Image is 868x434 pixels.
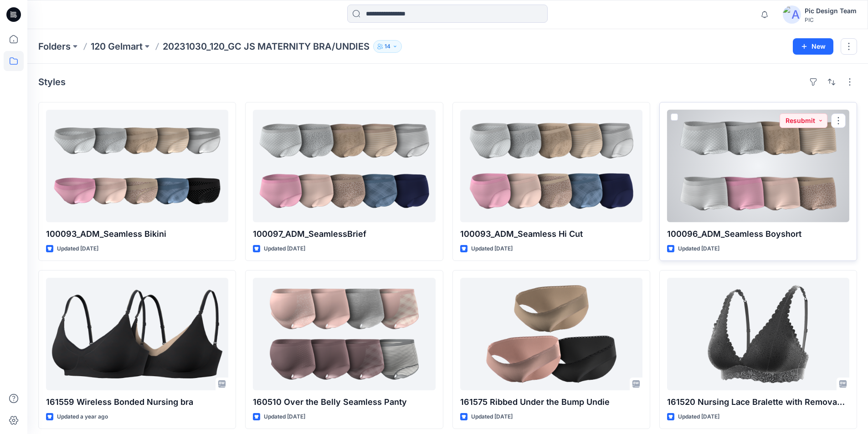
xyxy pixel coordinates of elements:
[57,412,108,422] p: Updated a year ago
[253,278,435,390] a: 160510 Over the Belly Seamless Panty
[38,77,66,87] h4: Styles
[667,228,849,240] p: 100096_ADM_Seamless Boyshort
[460,228,642,240] p: 100093_ADM_Seamless Hi Cut
[460,278,642,390] a: 161575 Ribbed Under the Bump Undie
[57,244,98,254] p: Updated [DATE]
[163,40,370,53] p: 20231030_120_GC JS MATERNITY BRA/UNDIES
[264,244,305,254] p: Updated [DATE]
[471,244,513,254] p: Updated [DATE]
[46,228,228,240] p: 100093_ADM_Seamless Bikini
[805,5,857,16] div: Pic Design Team
[264,412,305,422] p: Updated [DATE]
[253,228,435,240] p: 100097_ADM_SeamlessBrief
[783,5,801,24] img: avatar
[373,40,402,53] button: 14
[678,412,719,422] p: Updated [DATE]
[385,41,390,51] p: 14
[471,412,513,422] p: Updated [DATE]
[667,278,849,390] a: 161520 Nursing Lace Bralette with Removable cups V2
[460,110,642,222] a: 100093_ADM_Seamless Hi Cut
[805,16,857,23] div: PIC
[253,110,435,222] a: 100097_ADM_SeamlessBrief
[667,396,849,408] p: 161520 Nursing Lace Bralette with Removable cups V2
[91,40,143,53] a: 120 Gelmart
[46,396,228,408] p: 161559 Wireless Bonded Nursing bra
[667,110,849,222] a: 100096_ADM_Seamless Boyshort
[46,110,228,222] a: 100093_ADM_Seamless Bikini
[38,40,71,53] a: Folders
[46,278,228,390] a: 161559 Wireless Bonded Nursing bra
[678,244,719,254] p: Updated [DATE]
[793,38,833,55] button: New
[253,396,435,408] p: 160510 Over the Belly Seamless Panty
[460,396,642,408] p: 161575 Ribbed Under the Bump Undie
